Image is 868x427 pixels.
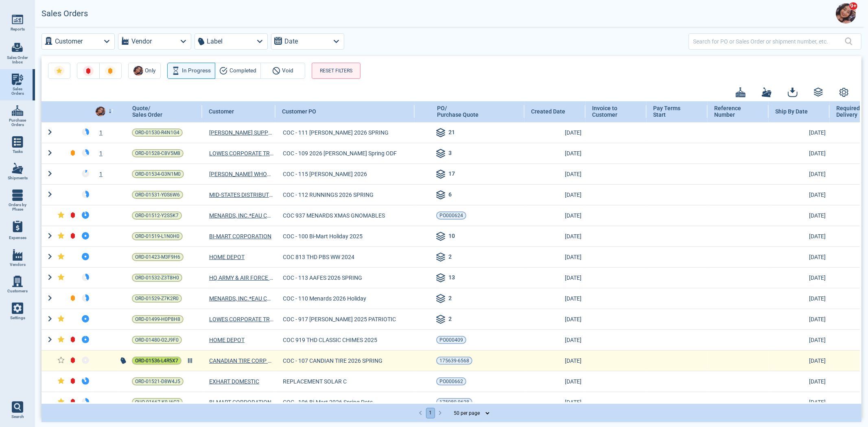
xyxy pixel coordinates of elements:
a: LOWES CORPORATE TRADE PAYABLES [209,149,273,157]
td: [DATE] [525,226,586,246]
span: Purchase Orders [7,118,28,127]
span: COC - 110 Menards 2026 Holiday [283,294,366,303]
span: COC - 107 CANDIAN TIRE 2026 SPRING [283,357,383,365]
td: [DATE] [525,163,586,184]
a: 175080-9628 [436,398,472,406]
img: Avatar [96,107,105,116]
img: Avatar [133,66,143,76]
button: page 1 [426,408,435,418]
span: ORD-01528-C8V5M8 [135,149,180,157]
span: COC 937 MENARDS XMAS GNOMABLES [283,211,385,220]
span: 2 [448,294,452,304]
label: Vendor [131,36,152,47]
a: QUO-01667-K9J6C2 [132,398,183,406]
span: [PERSON_NAME] WHOLESALE [209,170,273,178]
button: Void [260,63,305,79]
button: Date [271,33,344,50]
span: Orders by Phase [7,203,28,212]
td: [DATE] [525,143,586,163]
span: COC - 113 AAFES 2026 SPRING [283,274,362,282]
span: ORD-01521-D8W4J5 [135,377,180,386]
span: Expenses [9,235,26,240]
span: ORD-01534-G3N1M0 [135,170,181,178]
button: Completed [215,63,261,79]
a: ORD-01530-R4N1G4 [132,129,183,137]
span: 175080-9628 [439,398,469,406]
img: menu_icon [12,249,23,261]
span: BI-MART CORPORATION [209,232,271,240]
span: Customers [7,289,28,294]
td: [DATE] [525,371,586,392]
img: menu_icon [12,163,23,174]
td: [DATE] [525,309,586,329]
a: ORD-01528-C8V5M8 [132,149,184,157]
td: [DATE] [769,205,830,226]
button: Vendor [118,33,191,50]
span: In Progress [182,66,211,76]
a: ORD-01512-Y2S5K7 [132,211,182,220]
span: ORD-01519-L1N0H0 [135,232,179,240]
td: [DATE] [769,246,830,267]
a: PO000409 [436,336,466,344]
span: ORD-01480-G2J9F0 [135,336,179,344]
a: PO000662 [436,377,466,386]
span: Void [282,66,294,76]
span: Invoice to Customer [592,105,632,118]
span: Customer [209,108,234,115]
td: [DATE] [525,350,586,371]
span: 10 [448,232,455,242]
span: Reference Number [714,105,754,118]
span: ORD-01529-Z7K2R0 [135,294,179,303]
span: Search [11,414,24,419]
span: ORD-01512-Y2S5K7 [135,211,179,220]
td: [DATE] [525,205,586,226]
button: AvatarOnly [128,63,161,79]
label: Customer [55,36,83,47]
span: 13 [448,273,455,283]
a: ORD-01534-G3N1M0 [132,170,184,178]
a: ORD-01499-H0P8H8 [132,315,184,323]
span: EXHART DOMESTIC [209,377,259,386]
a: ORD-01536-L4R5X7 [132,357,181,365]
td: [DATE] [769,226,830,246]
a: LOWES CORPORATE TRADE PAYABLES [209,315,273,323]
span: Customer PO [282,108,316,115]
td: [DATE] [525,288,586,309]
td: [DATE] [525,267,586,288]
span: Pay Terms Start [653,105,693,118]
button: Customer [42,33,115,50]
span: 6 [448,190,452,200]
span: HQ ARMY & AIR FORCE EXCHANGE SERVICE [209,274,273,282]
a: BI-MART CORPORATION [209,398,271,406]
span: MENARDS, INC.*EAU CLAIRE [209,294,273,303]
span: Reports [11,27,25,32]
div: 1 [92,149,119,157]
span: HOME DEPOT [209,253,245,261]
span: 3 [448,149,452,159]
span: QUO-01667-K9J6C2 [135,398,179,406]
td: [DATE] [769,143,830,163]
img: menu_icon [12,74,23,85]
a: 175639-6568 [436,357,472,365]
td: [DATE] [769,267,830,288]
div: 1 [92,170,119,178]
td: [DATE] [769,329,830,350]
span: Quote/ Sales Order [132,105,162,118]
a: MID-STATES DISTRIBUTING,LLC [209,191,273,199]
span: COC - 917 [PERSON_NAME] 2025 PATRIOTIC [283,315,396,323]
span: 2 [448,253,452,262]
span: CANADIAN TIRE CORP LIMITED [209,357,273,365]
a: ORD-01531-Y0S6W6 [132,191,183,199]
td: [DATE] [525,392,586,412]
td: [DATE] [525,184,586,205]
span: ORD-01530-R4N1G4 [135,129,179,137]
span: Tasks [13,149,23,154]
span: Sales Orders [7,87,28,96]
span: Settings [10,316,25,320]
span: 2 [448,315,452,325]
span: 9+ [849,2,858,10]
td: [DATE] [769,392,830,412]
span: ORD-01531-Y0S6W6 [135,191,180,199]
